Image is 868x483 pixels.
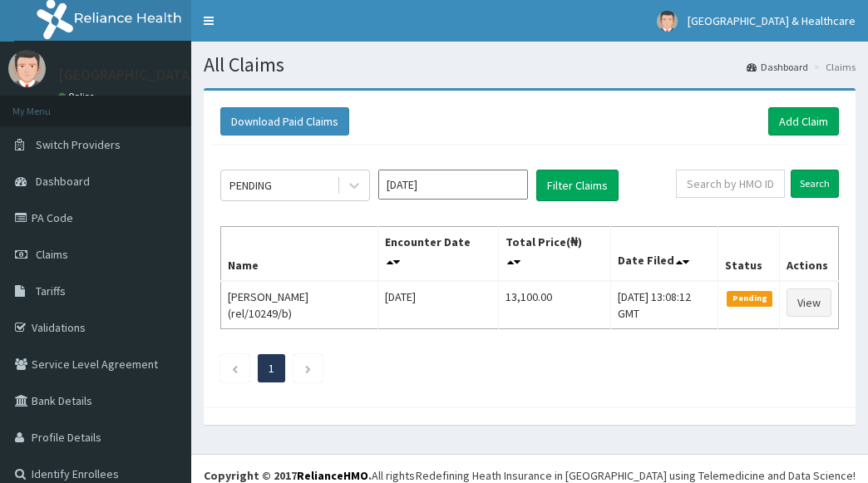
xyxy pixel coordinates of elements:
td: [DATE] [377,281,499,329]
a: Dashboard [747,60,808,74]
img: User Image [8,50,46,87]
span: Switch Providers [36,137,121,152]
h1: All Claims [204,54,856,76]
p: [GEOGRAPHIC_DATA] & Healthcare [58,67,285,82]
a: Next page [304,361,312,376]
span: Tariffs [36,283,66,298]
button: Download Paid Claims [220,107,349,136]
td: [PERSON_NAME] (rel/10249/b) [221,281,378,329]
span: [GEOGRAPHIC_DATA] & Healthcare [688,13,856,28]
button: Filter Claims [536,170,619,201]
td: [DATE] 13:08:12 GMT [610,281,718,329]
a: Page 1 is your current page [269,361,274,376]
input: Select Month and Year [378,170,528,200]
td: 13,100.00 [499,281,611,329]
th: Encounter Date [377,227,499,282]
th: Total Price(₦) [499,227,611,282]
div: PENDING [229,177,272,194]
a: Previous page [231,361,239,376]
th: Actions [779,227,838,282]
input: Search by HMO ID [676,170,785,198]
a: RelianceHMO [297,468,368,483]
th: Date Filed [610,227,718,282]
th: Name [221,227,378,282]
a: View [787,288,831,317]
strong: Copyright © 2017 . [204,468,372,483]
a: Add Claim [768,107,839,136]
li: Claims [810,60,856,74]
th: Status [718,227,780,282]
input: Search [791,170,839,198]
span: Pending [727,291,772,306]
span: Claims [36,247,68,262]
img: User Image [657,11,678,32]
span: Dashboard [36,174,90,189]
a: Online [58,91,98,102]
